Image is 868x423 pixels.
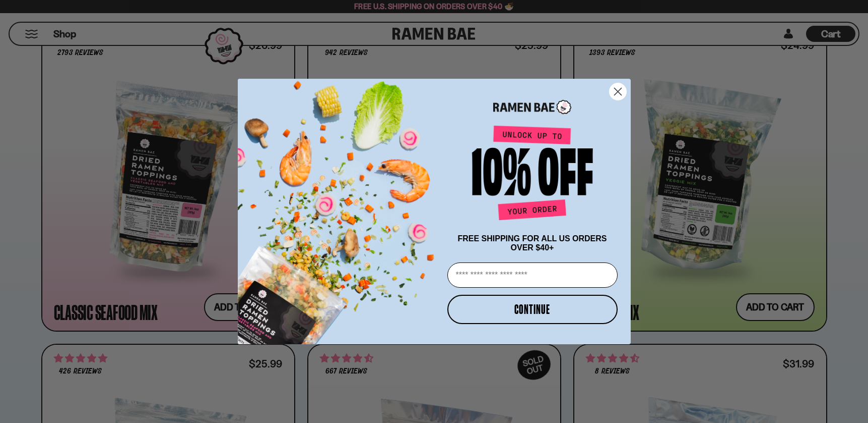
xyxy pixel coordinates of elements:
button: Close dialog [609,83,627,100]
button: CONTINUE [447,295,618,324]
img: Ramen Bae Logo [493,99,571,116]
img: ce7035ce-2e49-461c-ae4b-8ade7372f32c.png [238,70,443,344]
img: Unlock up to 10% off [470,125,595,224]
span: FREE SHIPPING FOR ALL US ORDERS OVER $40+ [457,234,607,252]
